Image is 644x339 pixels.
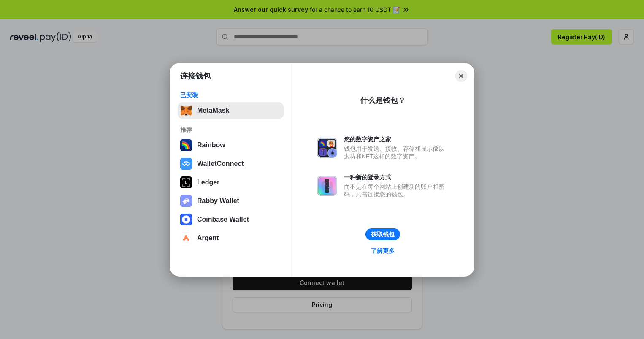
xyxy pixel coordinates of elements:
div: 钱包用于发送、接收、存储和显示像以太坊和NFT这样的数字资产。 [344,145,449,160]
img: svg+xml,%3Csvg%20xmlns%3D%22http%3A%2F%2Fwww.w3.org%2F2000%2Fsvg%22%20width%3D%2228%22%20height%3... [180,176,192,188]
button: Rabby Wallet [178,193,284,209]
div: Coinbase Wallet [197,216,249,223]
div: 已安装 [180,91,281,99]
button: WalletConnect [178,155,284,172]
div: Rainbow [197,141,225,149]
div: 推荐 [180,126,281,133]
button: Close [455,70,467,82]
img: svg+xml,%3Csvg%20width%3D%2228%22%20height%3D%2228%22%20viewBox%3D%220%200%2028%2028%22%20fill%3D... [180,232,192,244]
img: svg+xml,%3Csvg%20fill%3D%22none%22%20height%3D%2233%22%20viewBox%3D%220%200%2035%2033%22%20width%... [180,105,192,117]
img: svg+xml,%3Csvg%20width%3D%22120%22%20height%3D%22120%22%20viewBox%3D%220%200%20120%20120%22%20fil... [180,139,192,151]
div: 您的数字资产之家 [344,136,449,143]
div: 什么是钱包？ [360,95,406,106]
button: Coinbase Wallet [178,211,284,228]
button: Rainbow [178,137,284,154]
a: 了解更多 [366,245,400,256]
img: svg+xml,%3Csvg%20xmlns%3D%22http%3A%2F%2Fwww.w3.org%2F2000%2Fsvg%22%20fill%3D%22none%22%20viewBox... [317,176,337,196]
img: svg+xml,%3Csvg%20width%3D%2228%22%20height%3D%2228%22%20viewBox%3D%220%200%2028%2028%22%20fill%3D... [180,158,192,170]
div: 了解更多 [371,247,395,255]
img: svg+xml,%3Csvg%20xmlns%3D%22http%3A%2F%2Fwww.w3.org%2F2000%2Fsvg%22%20fill%3D%22none%22%20viewBox... [317,138,337,158]
h1: 连接钱包 [180,71,211,81]
button: MetaMask [178,102,284,119]
button: Ledger [178,174,284,191]
div: Argent [197,234,219,242]
div: 而不是在每个网站上创建新的账户和密码，只需连接您的钱包。 [344,183,449,198]
div: 获取钱包 [371,231,395,238]
div: Ledger [197,179,219,186]
button: 获取钱包 [365,228,400,240]
div: WalletConnect [197,160,244,168]
img: svg+xml,%3Csvg%20width%3D%2228%22%20height%3D%2228%22%20viewBox%3D%220%200%2028%2028%22%20fill%3D... [180,214,192,225]
img: svg+xml,%3Csvg%20xmlns%3D%22http%3A%2F%2Fwww.w3.org%2F2000%2Fsvg%22%20fill%3D%22none%22%20viewBox... [180,195,192,207]
div: MetaMask [197,107,229,114]
button: Argent [178,230,284,247]
div: Rabby Wallet [197,197,239,205]
div: 一种新的登录方式 [344,174,449,181]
